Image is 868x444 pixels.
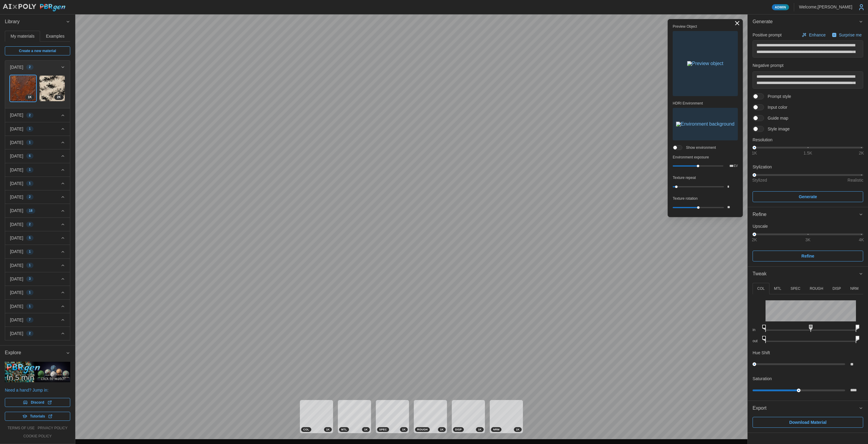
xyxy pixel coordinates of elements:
span: Tweak [753,267,859,281]
button: Refine [748,207,868,222]
p: [DATE] [10,235,23,241]
button: [DATE]2 [5,108,70,122]
a: cookie policy [23,434,52,439]
p: SPEC [791,286,800,291]
span: 1 K [516,427,520,432]
button: [DATE]3 [5,272,70,286]
p: [DATE] [10,262,23,268]
button: Enhance [800,31,827,39]
span: NRM [493,427,499,432]
p: ROUGH [810,286,823,291]
p: Need a hand? Jump in: [5,387,70,393]
p: Preview Object [673,24,738,29]
span: 2 [29,113,31,118]
span: 18 [29,208,33,213]
span: ROUGH [417,427,428,432]
span: Prompt style [764,93,791,99]
p: [DATE] [10,221,23,227]
img: ujwU70pLfyqgJ5r1tBnj [39,76,65,101]
a: terms of use [8,426,35,431]
span: 2 [29,222,31,227]
span: Guide map [764,115,788,121]
button: [DATE]2 [5,327,70,340]
p: in [753,327,761,333]
p: [DATE] [10,194,23,200]
p: [DATE] [10,64,23,70]
button: [DATE]1 [5,245,70,258]
span: 3 [29,277,31,281]
span: 1 [29,290,31,295]
p: DISP [832,286,841,291]
button: Generate [753,191,863,202]
span: Generate [753,14,859,29]
span: 1 [29,263,31,268]
p: [DATE] [10,139,23,145]
p: [DATE] [10,330,23,336]
p: Enhance [809,32,827,38]
button: [DATE]1 [5,177,70,190]
span: 6 [29,154,31,158]
span: Library [5,14,66,29]
button: Surprise me [830,31,863,39]
p: [DATE] [10,303,23,309]
span: 1 [29,249,31,254]
p: Positive prompt [753,32,782,38]
img: PBRgen explained in 5 minutes [5,362,70,382]
button: Preview object [673,31,738,96]
div: Generate [748,29,868,207]
p: [DATE] [10,112,23,118]
span: 1 K [478,427,482,432]
p: Stylization [753,164,863,170]
span: 2 [29,195,31,199]
button: Export [748,401,868,416]
span: 2 [29,331,31,336]
span: 1 [29,127,31,131]
a: ujwU70pLfyqgJ5r1tBnj2K [39,75,65,102]
a: IdouNsm4RS1Un3Um7CTr1K [10,75,36,102]
span: 1 K [402,427,406,432]
button: Tweak [748,267,868,281]
button: Environment background [673,108,738,140]
span: Style image [764,126,790,132]
p: out [753,339,761,344]
p: Hue Shift [753,350,770,356]
button: [DATE]18 [5,204,70,217]
img: AIxPoly PBRgen [2,4,66,12]
span: 1 K [364,427,368,432]
button: [DATE]2 [5,218,70,231]
span: 1 K [28,95,32,100]
p: [DATE] [10,289,23,295]
span: 1 [29,304,31,309]
span: Discord [31,398,44,407]
button: [DATE]6 [5,149,70,163]
button: Download Material [753,417,863,428]
span: Examples [46,34,64,38]
p: [DATE] [10,317,23,323]
p: Surprise me [839,32,863,38]
button: [DATE]1 [5,122,70,136]
div: Export [748,415,868,433]
p: Negative prompt [753,62,863,68]
span: 1 K [440,427,444,432]
span: Input color [764,104,787,110]
p: [DATE] [10,126,23,132]
span: 2 K [57,95,61,100]
img: Environment background [676,122,734,127]
p: Welcome, [PERSON_NAME] [799,4,852,10]
button: [DATE]7 [5,313,70,327]
p: [DATE] [10,276,23,282]
span: Admin [775,5,786,10]
p: HDRI Environment [673,101,738,106]
p: Upscale [753,223,863,229]
p: Texture rotation [673,196,738,201]
p: [DATE] [10,249,23,255]
button: Generate [748,14,868,29]
span: 5 [29,236,31,240]
p: Saturation [753,376,772,382]
div: Tweak [748,281,868,401]
a: Create a new material [5,46,70,55]
p: [DATE] [10,180,23,186]
div: Refine [748,222,868,266]
span: MTL [341,427,347,432]
button: [DATE]1 [5,286,70,299]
